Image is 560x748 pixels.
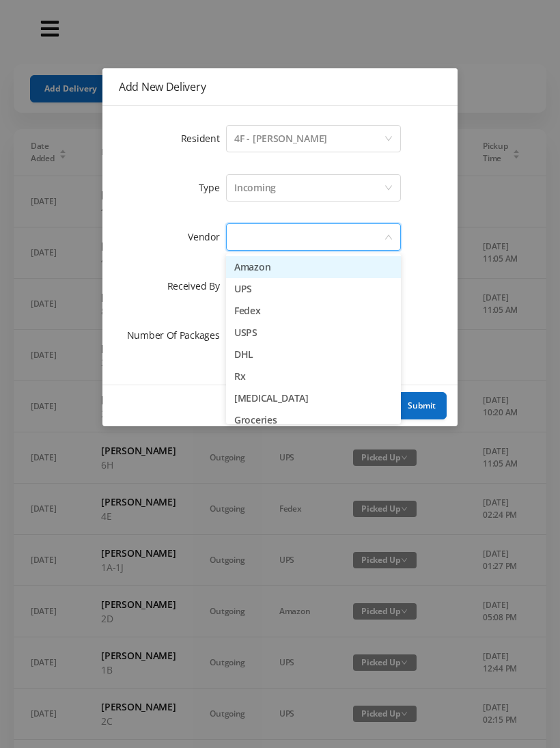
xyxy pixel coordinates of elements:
[226,300,401,322] li: Fedex
[234,175,276,201] div: Incoming
[226,278,401,300] li: UPS
[188,230,226,243] label: Vendor
[199,181,227,194] label: Type
[181,132,227,145] label: Resident
[384,135,393,144] i: icon: down
[127,329,227,342] label: Number Of Packages
[234,126,327,152] div: 4F - Rebecca Gildiner
[167,279,227,292] label: Received By
[226,365,401,387] li: Rx
[226,322,401,344] li: USPS
[119,122,441,352] form: Add New Delivery
[384,233,393,243] i: icon: down
[384,184,393,193] i: icon: down
[226,344,401,365] li: DHL
[226,256,401,278] li: Amazon
[397,392,447,419] button: Submit
[226,387,401,409] li: [MEDICAL_DATA]
[226,409,401,431] li: Groceries
[119,79,441,94] div: Add New Delivery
